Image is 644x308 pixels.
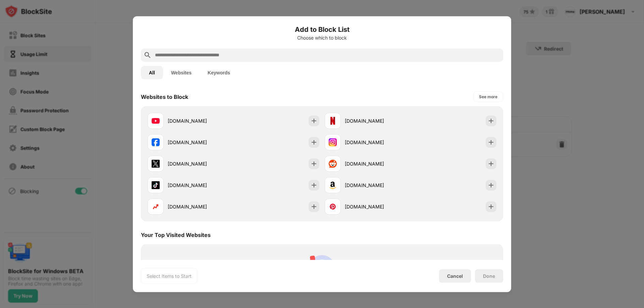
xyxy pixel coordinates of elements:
[141,35,503,40] div: Choose which to block
[168,117,233,124] div: [DOMAIN_NAME]
[479,93,497,100] div: See more
[329,160,337,168] img: favicons
[144,51,152,59] img: search.svg
[141,93,188,100] div: Websites to Block
[329,202,337,210] img: favicons
[483,273,495,279] div: Done
[152,202,160,210] img: favicons
[329,117,337,125] img: favicons
[168,203,233,210] div: [DOMAIN_NAME]
[152,181,160,189] img: favicons
[168,139,233,146] div: [DOMAIN_NAME]
[141,66,163,79] button: All
[329,181,337,189] img: favicons
[306,252,338,284] img: personal-suggestions.svg
[141,231,211,238] div: Your Top Visited Websites
[345,160,411,167] div: [DOMAIN_NAME]
[345,117,411,124] div: [DOMAIN_NAME]
[152,160,160,168] img: favicons
[329,138,337,146] img: favicons
[345,203,411,210] div: [DOMAIN_NAME]
[163,66,200,79] button: Websites
[200,66,238,79] button: Keywords
[345,182,411,189] div: [DOMAIN_NAME]
[447,273,463,279] div: Cancel
[168,182,233,189] div: [DOMAIN_NAME]
[152,138,160,146] img: favicons
[152,117,160,125] img: favicons
[147,272,192,279] div: Select Items to Start
[141,24,503,34] h6: Add to Block List
[168,160,233,167] div: [DOMAIN_NAME]
[345,139,411,146] div: [DOMAIN_NAME]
